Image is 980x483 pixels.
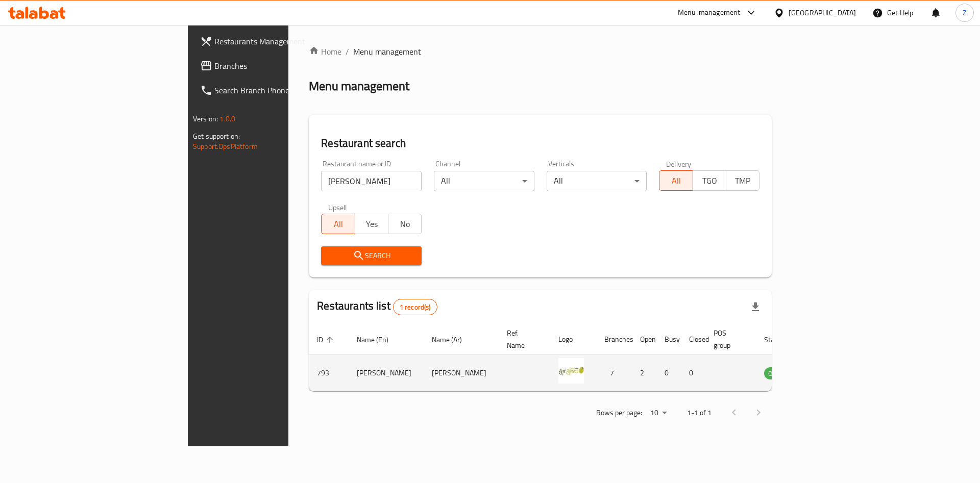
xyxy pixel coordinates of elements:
[214,84,344,96] span: Search Branch Phone
[697,173,722,188] span: TGO
[317,334,336,346] span: ID
[434,171,534,191] div: All
[309,45,772,58] nav: breadcrumb
[193,112,218,125] span: Version:
[355,214,388,234] button: Yes
[317,298,437,315] h2: Restaurants list
[326,217,351,232] span: All
[432,334,475,346] span: Name (Ar)
[359,217,384,232] span: Yes
[329,249,413,262] span: Search
[596,324,632,355] th: Branches
[192,54,352,78] a: Branches
[547,171,647,191] div: All
[219,112,235,125] span: 1.0.0
[632,355,656,391] td: 2
[714,327,744,351] span: POS group
[558,358,584,384] img: Zayt Zaytoon
[550,324,596,355] th: Logo
[681,324,705,355] th: Closed
[596,406,642,419] p: Rows per page:
[963,7,967,18] span: Z
[646,405,671,421] div: Rows per page:
[393,299,437,315] div: Total records count
[730,173,755,188] span: TMP
[309,324,845,391] table: enhanced table
[353,45,421,58] span: Menu management
[192,78,352,103] a: Search Branch Phone
[693,170,726,191] button: TGO
[321,214,355,234] button: All
[656,324,681,355] th: Busy
[388,214,422,234] button: No
[726,170,759,191] button: TMP
[681,355,705,391] td: 0
[349,355,424,391] td: [PERSON_NAME]
[394,302,437,312] span: 1 record(s)
[321,246,422,265] button: Search
[507,327,538,351] span: Ref. Name
[309,78,409,94] h2: Menu management
[764,334,797,346] span: Status
[214,35,344,47] span: Restaurants Management
[656,355,681,391] td: 0
[193,140,258,153] a: Support.OpsPlatform
[743,295,768,319] div: Export file
[321,171,422,191] input: Search for restaurant name or ID..
[789,7,856,18] div: [GEOGRAPHIC_DATA]
[596,355,632,391] td: 7
[424,355,499,391] td: [PERSON_NAME]
[193,130,240,143] span: Get support on:
[764,368,789,379] span: OPEN
[192,29,352,54] a: Restaurants Management
[321,136,759,151] h2: Restaurant search
[214,60,344,72] span: Branches
[664,173,689,188] span: All
[678,7,741,19] div: Menu-management
[393,217,418,232] span: No
[632,324,656,355] th: Open
[328,204,347,211] label: Upsell
[659,170,693,191] button: All
[687,406,712,419] p: 1-1 of 1
[357,334,402,346] span: Name (En)
[666,160,692,167] label: Delivery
